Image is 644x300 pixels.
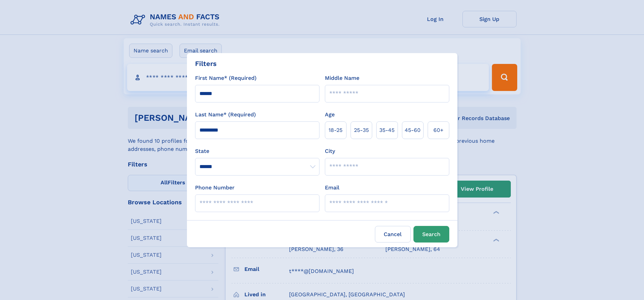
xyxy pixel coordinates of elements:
[195,59,217,69] div: Filters
[413,226,449,243] button: Search
[195,74,257,82] label: First Name* (Required)
[433,126,444,134] span: 60+
[325,184,339,192] label: Email
[325,74,359,82] label: Middle Name
[325,111,335,119] label: Age
[375,226,411,243] label: Cancel
[379,126,395,134] span: 35‑45
[195,147,319,155] label: State
[195,184,235,192] label: Phone Number
[405,126,421,134] span: 45‑60
[354,126,369,134] span: 25‑35
[325,147,335,155] label: City
[195,111,256,119] label: Last Name* (Required)
[329,126,342,134] span: 18‑25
